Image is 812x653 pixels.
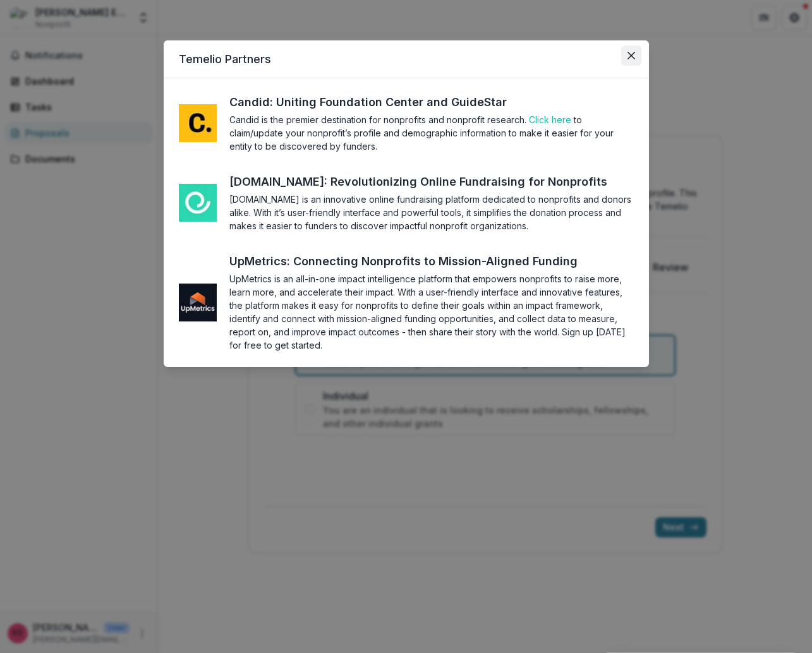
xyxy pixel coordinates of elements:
[179,284,217,321] img: me
[529,114,571,125] a: Click here
[179,184,217,222] img: me
[229,253,601,270] a: UpMetrics: Connecting Nonprofits to Mission-Aligned Funding
[179,104,217,142] img: me
[229,193,634,232] section: [DOMAIN_NAME] is an innovative online fundraising platform dedicated to nonprofits and donors ali...
[229,93,530,111] a: Candid: Uniting Foundation Center and GuideStar
[229,113,634,153] section: Candid is the premier destination for nonprofits and nonprofit research. to claim/update your non...
[229,173,631,190] a: [DOMAIN_NAME]: Revolutionizing Online Fundraising for Nonprofits
[229,272,634,352] section: UpMetrics is an all-in-one impact intelligence platform that empowers nonprofits to raise more, l...
[621,45,641,66] button: Close
[164,40,649,78] header: Temelio Partners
